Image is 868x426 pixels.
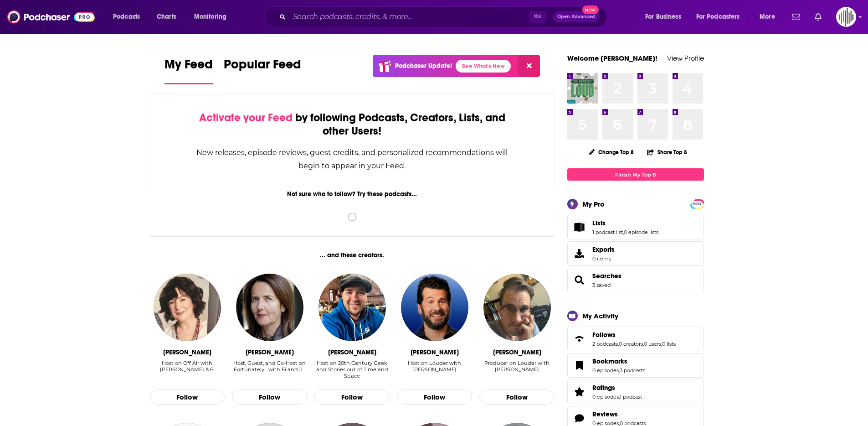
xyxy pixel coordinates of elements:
[592,229,623,235] a: 1 podcast list
[314,390,390,405] button: Follow
[836,7,856,27] button: Show profile menu
[395,62,452,70] p: Podchaser Update!
[529,11,546,23] span: ⌘ K
[314,360,390,379] div: Host on 20th Century Geek and Stories out of Time and Space
[619,341,643,347] a: 0 creators
[592,255,615,262] span: 0 items
[592,341,618,347] a: 2 podcasts
[456,60,511,73] a: See What's New
[570,332,589,345] a: Follows
[553,11,599,22] button: Open AdvancedNew
[836,7,856,27] span: Logged in as gpg2
[479,390,555,405] button: Follow
[150,390,225,405] button: Follow
[154,274,221,341] img: Jane Garvey
[623,229,624,235] span: ,
[107,10,152,24] button: open menu
[570,412,589,425] a: Reviews
[236,274,303,341] a: Fi Glover
[567,379,704,404] span: Ratings
[224,57,301,78] span: Popular Feed
[624,229,658,235] a: 0 episode lists
[246,348,294,356] div: Fi Glover
[592,357,627,365] span: Bookmarks
[620,394,642,400] a: 1 podcast
[194,10,226,23] span: Monitoring
[760,10,775,23] span: More
[592,410,618,418] span: Reviews
[592,245,615,254] span: Exports
[592,282,611,288] a: 3 saved
[583,146,640,158] button: Change Top 8
[289,10,529,24] input: Search podcasts, credits, & more...
[567,73,598,104] img: The Readout Loud
[592,219,606,227] span: Lists
[232,360,307,373] div: Host, Guest, and Co-Host on Fortunately... with Fi and J…
[582,312,618,320] div: My Activity
[567,215,704,239] span: Lists
[150,190,555,198] div: Not sure who to follow? Try these podcasts...
[667,54,704,62] a: View Profile
[592,384,642,392] a: Ratings
[645,10,681,23] span: For Business
[113,10,140,23] span: Podcasts
[592,272,621,280] a: Searches
[164,57,213,84] a: My Feed
[570,274,589,286] a: Searches
[592,384,615,392] span: Ratings
[397,360,472,373] div: Host on Louder with [PERSON_NAME]
[639,10,693,24] button: open menu
[570,221,589,234] a: Lists
[662,341,676,347] a: 0 lists
[788,9,804,25] a: Show notifications dropdown
[7,8,95,26] img: Podchaser - Follow, Share and Rate Podcasts
[592,357,645,365] a: Bookmarks
[661,341,662,347] span: ,
[567,327,704,351] span: Follows
[232,360,307,379] div: Host, Guest, and Co-Host on Fortunately... with Fi and J…
[567,168,704,181] a: Finish My Top 8
[690,10,753,24] button: open menu
[401,274,468,341] img: Steven Crowder
[196,111,509,138] div: by following Podcasts, Creators, Lists, and other Users!
[619,394,620,400] span: ,
[157,10,176,23] span: Charts
[592,410,646,418] a: Reviews
[692,200,703,207] a: PRO
[592,331,676,339] a: Follows
[592,219,658,227] a: Lists
[164,57,213,78] span: My Feed
[811,9,825,25] a: Show notifications dropdown
[582,200,605,208] div: My Pro
[318,274,386,341] img: Scott Weatherly
[647,143,688,161] button: Share Top 8
[151,10,182,24] a: Charts
[493,348,541,356] div: Jared Monroe
[273,6,616,27] div: Search podcasts, credits, & more...
[196,146,509,172] div: New releases, episode reviews, guest credits, and personalized recommendations will begin to appe...
[224,57,301,84] a: Popular Feed
[328,348,376,356] div: Scott Weatherly
[592,367,619,374] a: 0 episodes
[479,360,555,379] div: Producer on Louder with Crowder
[397,390,472,405] button: Follow
[592,394,619,400] a: 0 episodes
[479,360,555,373] div: Producer on Louder with [PERSON_NAME]
[567,353,704,378] span: Bookmarks
[199,111,293,125] span: Activate your Feed
[836,7,856,27] img: User Profile
[620,367,645,374] a: 3 podcasts
[150,251,555,259] div: ... and these creators.
[582,5,599,14] span: New
[567,241,704,266] a: Exports
[483,274,551,341] img: Jared Monroe
[188,10,238,24] button: open menu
